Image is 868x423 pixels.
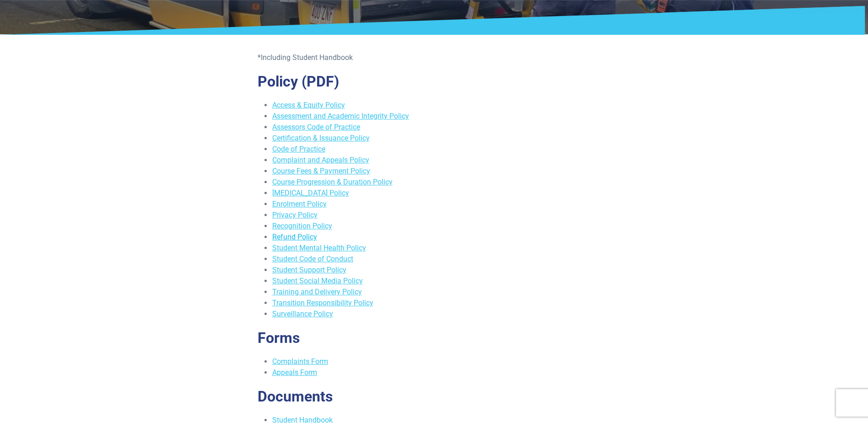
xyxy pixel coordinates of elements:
a: Student Support Policy [272,266,346,274]
a: Transition Responsibility Policy [272,298,373,307]
a: Course Progression & Duration Policy [272,178,393,186]
a: Code of Practice [272,145,325,153]
a: Certification & Issuance Policy [272,134,370,142]
a: Privacy Policy [272,211,318,219]
a: Assessment and Academic Integrity Policy [272,112,409,120]
a: Enrolment Policy [272,200,327,208]
a: Recognition Policy [272,222,332,230]
a: Student Social Media Policy [272,277,363,285]
h2: Forms [258,329,611,347]
a: Appeals Form [272,368,317,377]
h2: Documents [258,388,611,405]
a: Assessors Code of Practice [272,123,360,131]
a: Student Mental Health Policy [272,244,366,252]
a: Access & Equity Policy [272,101,345,109]
a: [MEDICAL_DATA] Policy [272,189,349,197]
a: Student Code of Conduct [272,255,353,263]
a: Surveillance Policy [272,309,333,318]
h2: Policy (PDF) [258,73,611,90]
p: *Including Student Handbook [258,52,611,63]
a: Complaints Form [272,357,328,366]
a: Complaint and Appeals Policy [272,156,369,164]
a: Refund Policy [272,233,317,241]
a: Course Fees & Payment Policy [272,167,370,175]
a: Training and Delivery Policy [272,287,362,296]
